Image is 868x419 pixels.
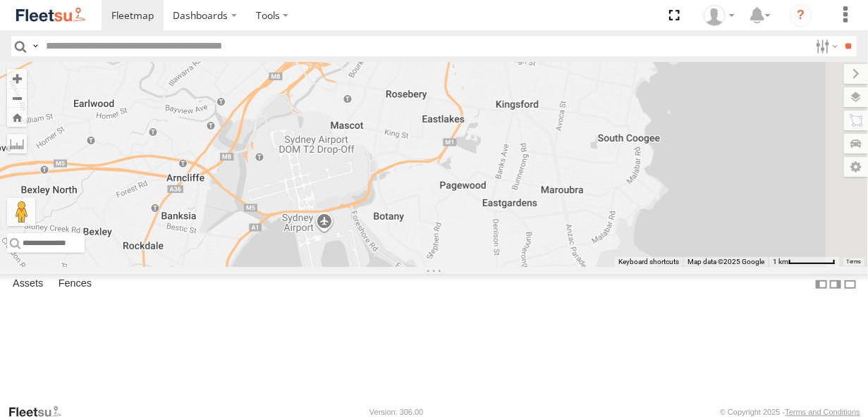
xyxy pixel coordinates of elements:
label: Search Filter Options [810,36,841,56]
label: Hide Summary Table [843,274,857,294]
div: Adrian Singleton [699,5,740,26]
button: Zoom out [7,88,27,108]
div: © Copyright 2025 - [720,408,860,416]
label: Measure [7,134,27,154]
label: Assets [6,275,50,294]
span: 1 km [773,258,788,265]
label: Dock Summary Table to the Left [814,274,829,294]
img: fleetsu-logo-horizontal.svg [14,6,87,25]
i: ? [790,4,812,27]
label: Map Settings [844,157,868,177]
a: Visit our Website [8,405,73,419]
button: Zoom in [7,69,27,88]
button: Keyboard shortcuts [618,257,679,267]
label: Dock Summary Table to the Right [829,274,843,294]
div: Version: 306.00 [369,408,423,416]
a: Terms and Conditions [786,408,860,416]
label: Fences [51,275,99,294]
button: Zoom Home [7,108,27,127]
button: Map Scale: 1 km per 63 pixels [769,257,840,267]
label: Search Query [30,36,41,56]
span: Map data ©2025 Google [687,258,764,265]
a: Terms (opens in new tab) [847,259,862,265]
button: Drag Pegman onto the map to open Street View [7,198,35,226]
